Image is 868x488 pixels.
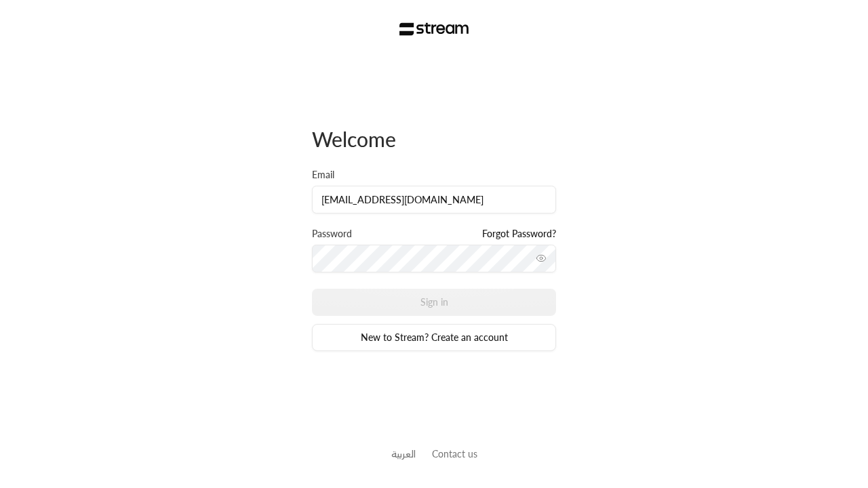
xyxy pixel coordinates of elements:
[312,127,396,151] span: Welcome
[391,441,416,466] a: العربية
[482,227,556,241] a: Forgot Password?
[432,448,477,460] a: Contact us
[399,22,469,36] img: Stream Logo
[432,447,477,461] button: Contact us
[312,227,352,241] label: Password
[312,324,556,351] a: New to Stream? Create an account
[530,247,552,269] button: toggle password visibility
[312,168,334,182] label: Email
